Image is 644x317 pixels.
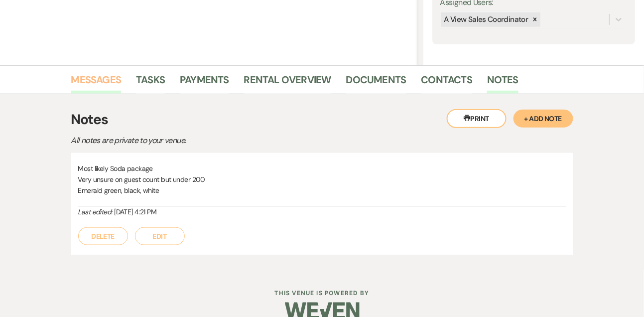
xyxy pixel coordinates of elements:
p: Most likely Soda package [78,163,566,174]
button: Delete [78,227,128,245]
a: Messages [71,72,122,94]
button: + Add Note [514,110,573,128]
a: Documents [346,72,406,94]
a: Notes [487,72,518,94]
p: Very unsure on guest count but under 200 [78,174,566,185]
h3: Notes [71,109,573,130]
a: Payments [180,72,229,94]
a: Contacts [421,72,473,94]
a: Tasks [136,72,165,94]
div: A View Sales Coordinator [441,12,529,27]
p: Emerald green, black, white [78,185,566,196]
a: Rental Overview [244,72,331,94]
i: Last edited: [78,207,113,216]
p: All notes are private to your venue. [71,134,420,147]
button: Print [447,109,507,128]
button: Edit [135,227,185,245]
div: [DATE] 4:21 PM [78,207,566,217]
